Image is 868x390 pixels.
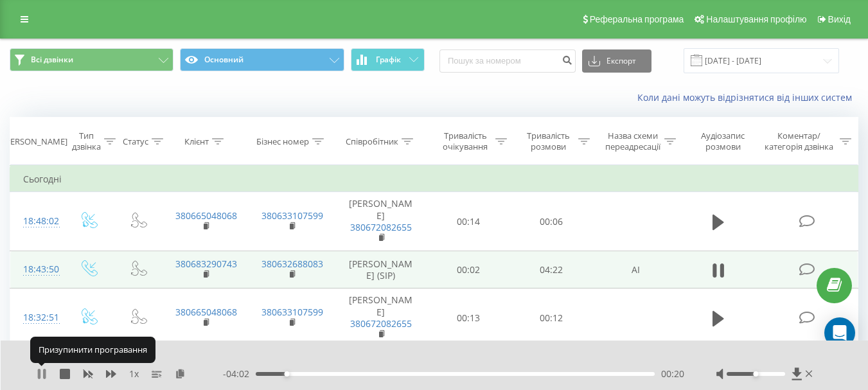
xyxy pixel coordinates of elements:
td: 00:13 [427,288,510,348]
a: 380633107599 [261,306,323,318]
div: Коментар/категорія дзвінка [761,130,837,152]
div: Аудіозапис розмови [691,130,756,152]
div: Тривалість розмови [522,130,575,152]
a: 380665048068 [175,306,237,318]
div: Бізнес номер [256,136,309,147]
div: Тривалість очікування [439,130,492,152]
div: Accessibility label [285,371,290,377]
td: Сьогодні [10,166,858,192]
div: Тип дзвінка [72,130,101,152]
div: [PERSON_NAME] [3,136,67,147]
a: 380665048068 [175,209,237,222]
button: Основний [180,48,344,71]
a: 380683290743 [175,258,237,270]
button: Експорт [582,49,651,73]
span: - 04:02 [223,368,256,380]
span: Реферальна програма [590,14,684,24]
div: 18:32:51 [23,305,50,330]
td: 00:02 [427,251,510,288]
span: 00:20 [661,368,684,380]
a: 380672082655 [350,221,412,233]
td: [PERSON_NAME] [335,192,427,251]
button: Всі дзвінки [10,48,173,71]
div: Open Intercom Messenger [824,317,855,348]
td: 00:14 [427,192,510,251]
td: [PERSON_NAME] [335,288,427,348]
a: 380672082655 [350,317,412,330]
div: 18:48:02 [23,209,50,234]
div: Призупинити програвання [30,337,155,362]
a: 380633107599 [261,209,323,222]
span: 1 x [129,368,139,380]
td: [PERSON_NAME] (SIP) [335,251,427,288]
a: 380632688083 [261,258,323,270]
td: 00:06 [510,192,593,251]
td: AI [593,251,679,288]
input: Пошук за номером [439,49,576,73]
div: 18:43:50 [23,257,50,282]
span: Графік [376,55,401,64]
span: Всі дзвінки [31,55,73,65]
div: Accessibility label [753,371,758,377]
div: Співробітник [346,136,398,147]
div: Клієнт [184,136,209,147]
td: 00:12 [510,288,593,348]
div: Назва схеми переадресації [605,130,661,152]
div: Статус [123,136,148,147]
a: Коли дані можуть відрізнятися вiд інших систем [637,91,858,103]
span: Налаштування профілю [706,14,806,24]
td: 04:22 [510,251,593,288]
span: Вихід [828,14,851,24]
button: Графік [351,48,425,71]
